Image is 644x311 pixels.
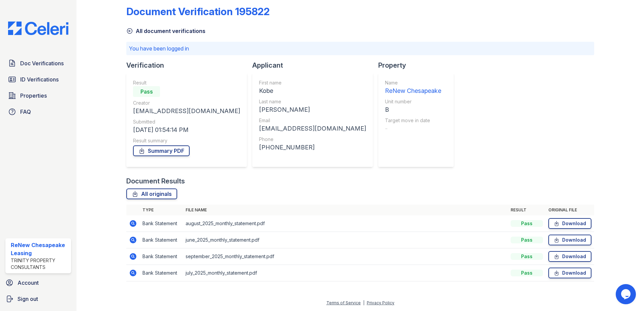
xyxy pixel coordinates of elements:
div: Pass [511,270,543,276]
div: Last name [259,98,366,105]
a: All document verifications [126,27,205,35]
a: ID Verifications [5,73,71,86]
td: Bank Statement [140,232,183,248]
div: Verification [126,61,252,70]
span: Doc Verifications [20,59,64,67]
th: Original file [546,205,594,215]
td: september_2025_monthly_statement.pdf [183,248,508,265]
a: Properties [5,89,71,102]
a: Sign out [3,292,74,306]
div: Pass [133,86,160,97]
div: [EMAIL_ADDRESS][DOMAIN_NAME] [133,106,240,116]
div: Applicant [252,61,378,70]
img: CE_Logo_Blue-a8612792a0a2168367f1c8372b55b34899dd931a85d93a1a3d3e32e68fde9ad4.png [3,22,74,35]
th: File name [183,205,508,215]
div: ReNew Chesapeake [385,86,441,96]
div: Kobe [259,86,366,96]
div: Pass [511,253,543,260]
span: Properties [20,92,47,100]
span: Account [18,279,39,287]
div: [DATE] 01:54:14 PM [133,125,240,135]
div: | [363,300,364,305]
div: Trinity Property Consultants [11,257,68,271]
a: Download [548,218,591,229]
div: [PERSON_NAME] [259,105,366,114]
td: august_2025_monthly_statement.pdf [183,215,508,232]
a: All originals [126,188,177,199]
div: Submitted [133,118,240,125]
div: Email [259,117,366,124]
th: Type [140,205,183,215]
a: Account [3,276,74,289]
div: [EMAIL_ADDRESS][DOMAIN_NAME] [259,124,366,133]
div: - [385,124,441,133]
div: Pass [511,237,543,243]
span: FAQ [20,108,31,116]
div: First name [259,79,366,86]
div: Result [133,79,240,86]
div: Pass [511,220,543,227]
div: B [385,105,441,114]
div: Result summary [133,137,240,144]
div: Creator [133,100,240,106]
span: Sign out [18,295,38,303]
span: ID Verifications [20,75,59,83]
div: Phone [259,136,366,143]
a: Download [548,251,591,262]
a: Summary PDF [133,145,190,156]
div: Unit number [385,98,441,105]
div: Document Verification 195822 [126,5,270,18]
a: Terms of Service [326,300,361,305]
td: june_2025_monthly_statement.pdf [183,232,508,248]
div: Target move in date [385,117,441,124]
td: Bank Statement [140,248,183,265]
td: july_2025_monthly_statement.pdf [183,265,508,281]
div: Name [385,79,441,86]
td: Bank Statement [140,215,183,232]
p: You have been logged in [129,44,591,53]
th: Result [508,205,546,215]
div: Property [378,61,459,70]
div: [PHONE_NUMBER] [259,143,366,152]
a: Download [548,235,591,245]
a: FAQ [5,105,71,118]
td: Bank Statement [140,265,183,281]
a: Doc Verifications [5,57,71,70]
a: Name ReNew Chesapeake [385,79,441,96]
iframe: chat widget [616,284,637,304]
a: Privacy Policy [367,300,394,305]
div: ReNew Chesapeake Leasing [11,241,68,257]
a: Download [548,268,591,278]
div: Document Results [126,176,185,186]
